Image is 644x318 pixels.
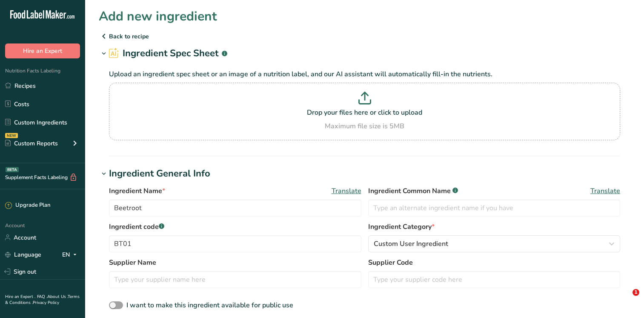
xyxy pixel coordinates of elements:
label: Ingredient Category [368,222,621,232]
div: Maximum file size is 5MB [111,121,618,131]
div: Custom Reports [5,139,58,148]
a: Terms & Conditions . [5,294,80,306]
input: Type your ingredient name here [109,199,361,217]
button: Custom User Ingredient [368,235,621,252]
p: Back to recipe [99,31,630,41]
div: BETA [6,167,19,172]
a: Language [5,247,41,262]
a: Hire an Expert . [5,294,35,300]
a: About Us . [47,294,68,300]
span: 1 [633,289,639,296]
iframe: Intercom live chat [615,289,635,309]
label: Supplier Name [109,257,361,268]
button: Hire an Expert [5,43,80,58]
p: Upload an ingredient spec sheet or an image of a nutrition label, and our AI assistant will autom... [109,69,620,79]
a: Privacy Policy [33,300,59,306]
div: Upgrade Plan [5,201,50,210]
div: EN [62,249,80,260]
label: Supplier Code [368,257,621,268]
div: Ingredient General Info [109,167,210,181]
span: Ingredient Name [109,186,165,196]
h2: Ingredient Spec Sheet [109,46,227,61]
span: Ingredient Common Name [368,186,458,196]
p: Drop your files here or click to upload [111,107,618,118]
input: Type your supplier code here [368,271,621,288]
span: I want to make this ingredient available for public use [126,301,293,310]
span: Custom User Ingredient [374,239,448,249]
span: Translate [332,186,361,196]
label: Ingredient code [109,222,361,232]
input: Type an alternate ingredient name if you have [368,199,621,217]
input: Type your supplier name here [109,271,361,288]
div: NEW [5,133,18,138]
span: Translate [590,186,620,196]
a: FAQ . [37,294,47,300]
h1: Add new ingredient [99,7,217,26]
input: Type your ingredient code here [109,235,361,252]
